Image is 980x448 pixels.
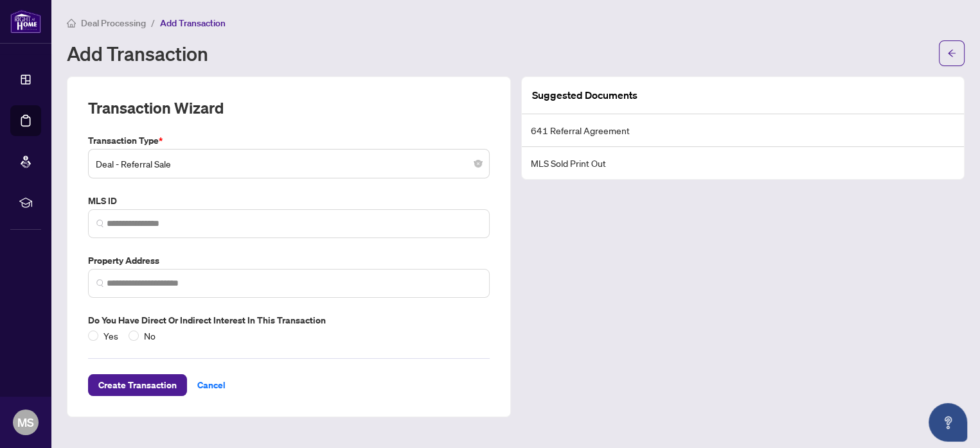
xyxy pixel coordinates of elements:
[98,329,123,343] span: Yes
[929,403,967,442] button: Open asap
[96,151,482,176] span: Deal - Referral Sale
[947,49,956,58] span: arrow-left
[474,160,482,168] span: close-circle
[139,329,161,343] span: No
[88,254,490,268] label: Property Address
[522,147,965,179] li: MLS Sold Print Out
[67,19,76,28] span: home
[88,194,490,208] label: MLS ID
[187,374,236,396] button: Cancel
[522,114,965,147] li: 641 Referral Agreement
[98,375,177,395] span: Create Transaction
[10,10,41,33] img: logo
[96,220,104,227] img: search_icon
[88,313,490,327] label: Do you have direct or indirect interest in this transaction
[88,134,490,148] label: Transaction Type
[67,43,208,64] h1: Add Transaction
[88,374,187,396] button: Create Transaction
[160,17,226,29] span: Add Transaction
[197,375,226,395] span: Cancel
[88,98,224,118] h2: Transaction Wizard
[151,15,155,30] li: /
[17,413,34,431] span: MS
[81,17,146,29] span: Deal Processing
[96,279,104,287] img: search_icon
[532,87,637,103] article: Suggested Documents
